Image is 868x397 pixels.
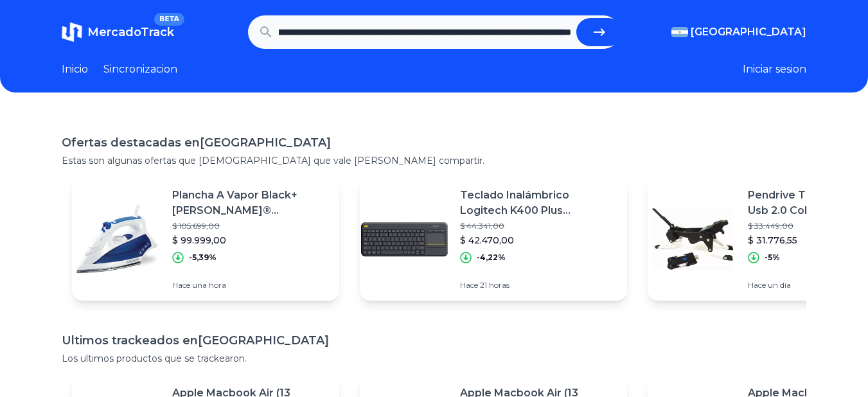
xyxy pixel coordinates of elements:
[360,194,450,284] img: Featured image
[87,25,174,39] span: MercadoTrack
[62,22,174,42] a: MercadoTrackBETA
[72,194,162,284] img: Featured image
[62,22,82,42] img: MercadoTrack
[103,62,177,77] a: Sincronizacion
[172,188,329,218] p: Plancha A Vapor Black+[PERSON_NAME]® [PERSON_NAME] Inoxidable Ir7003 Color Azul Marino
[72,177,339,301] a: Featured imagePlancha A Vapor Black+[PERSON_NAME]® [PERSON_NAME] Inoxidable Ir7003 Color Azul Mar...
[743,62,806,77] button: Iniciar sesion
[154,13,184,26] span: BETA
[360,177,627,301] a: Featured imageTeclado Inalámbrico Logitech K400 Plus Touchpad Español Ñ$ 44.341,00$ 42.470,00-4,2...
[460,221,617,231] p: $ 44.341,00
[62,352,806,365] p: Los ultimos productos que se trackearon.
[671,24,806,40] button: [GEOGRAPHIC_DATA]
[62,134,806,152] h1: Ofertas destacadas en [GEOGRAPHIC_DATA]
[691,24,806,40] span: [GEOGRAPHIC_DATA]
[172,221,329,231] p: $ 105.699,00
[460,188,617,218] p: Teclado Inalámbrico Logitech K400 Plus Touchpad Español Ñ
[648,194,738,284] img: Featured image
[62,62,88,77] a: Inicio
[189,252,217,263] p: -5,39%
[460,280,617,290] p: Hace 21 horas
[62,154,806,167] p: Estas son algunas ofertas que [DEMOGRAPHIC_DATA] que vale [PERSON_NAME] compartir.
[172,234,329,247] p: $ 99.999,00
[460,234,617,247] p: $ 42.470,00
[172,280,329,290] p: Hace una hora
[671,27,688,37] img: Argentina
[477,252,506,263] p: -4,22%
[765,252,780,263] p: -5%
[62,331,806,349] h1: Ultimos trackeados en [GEOGRAPHIC_DATA]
